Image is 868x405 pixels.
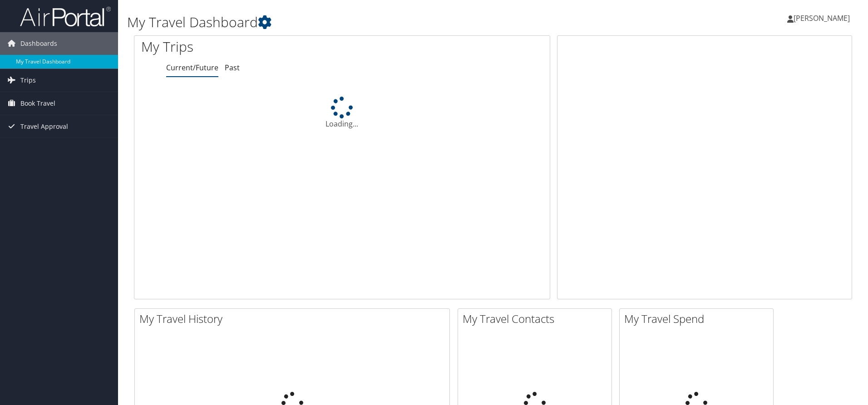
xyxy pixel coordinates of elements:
h2: My Travel Contacts [463,311,612,327]
img: airportal-logo.png [20,6,111,27]
div: Loading... [134,97,550,129]
h1: My Travel Dashboard [127,13,615,32]
span: Trips [20,69,36,92]
h2: My Travel History [139,311,449,327]
span: Travel Approval [20,115,68,138]
h2: My Travel Spend [624,311,773,327]
a: Current/Future [166,63,218,73]
a: [PERSON_NAME] [787,5,859,32]
h1: My Trips [141,37,370,56]
a: Past [225,63,240,73]
span: Book Travel [20,92,55,115]
span: Dashboards [20,32,57,55]
span: [PERSON_NAME] [794,13,850,23]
